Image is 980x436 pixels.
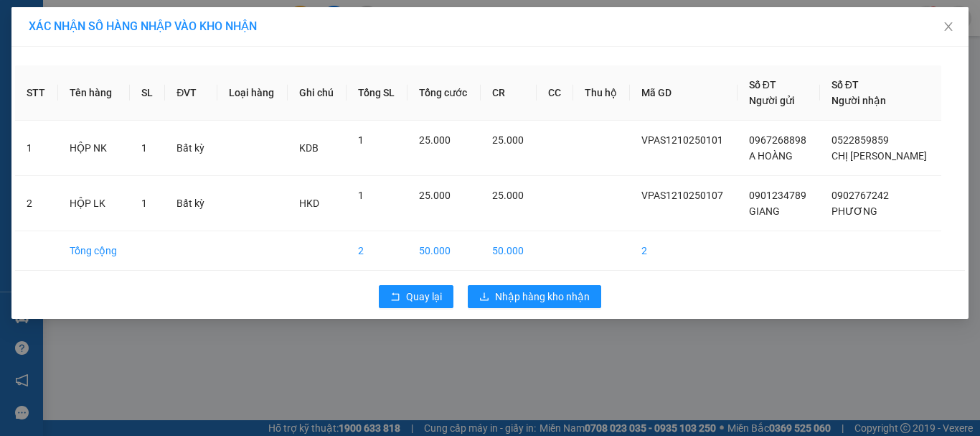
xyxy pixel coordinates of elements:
[29,19,257,33] span: XÁC NHẬN SỐ HÀNG NHẬP VÀO KHO NHẬN
[481,231,537,271] td: 50.000
[749,134,806,146] span: 0967268898
[468,285,601,308] button: downloadNhập hàng kho nhận
[58,121,131,176] td: HỘP NK
[15,121,58,176] td: 1
[406,289,442,305] span: Quay lại
[481,65,537,121] th: CR
[943,21,954,32] span: close
[630,65,738,121] th: Mã GD
[749,150,793,162] span: A HOÀNG
[749,190,806,201] span: 0901234789
[573,65,630,121] th: Thu hộ
[492,134,524,146] span: 25.000
[58,176,131,231] td: HỘP LK
[58,231,131,271] td: Tổng cộng
[141,198,147,209] span: 1
[217,65,288,121] th: Loại hàng
[130,65,165,121] th: SL
[288,65,347,121] th: Ghi chú
[299,198,319,209] span: HKD
[419,134,451,146] span: 25.000
[831,79,859,91] span: Số ĐT
[419,190,451,201] span: 25.000
[928,7,969,47] button: Close
[15,65,58,121] th: STT
[390,292,400,303] span: rollback
[165,65,217,121] th: ĐVT
[165,176,217,231] td: Bất kỳ
[299,142,319,154] span: KDB
[831,134,889,146] span: 0522859859
[479,292,489,303] span: download
[831,95,886,106] span: Người nhận
[749,95,795,106] span: Người gửi
[831,205,877,217] span: PHƯƠNG
[831,190,889,201] span: 0902767242
[831,150,927,162] span: CHỊ [PERSON_NAME]
[537,65,573,121] th: CC
[407,65,481,121] th: Tổng cước
[630,231,738,271] td: 2
[347,231,407,271] td: 2
[15,176,58,231] td: 2
[379,285,453,308] button: rollbackQuay lại
[641,190,723,201] span: VPAS1210250107
[492,190,524,201] span: 25.000
[749,79,776,91] span: Số ĐT
[358,134,364,146] span: 1
[358,190,364,201] span: 1
[141,142,147,154] span: 1
[749,205,780,217] span: GIANG
[58,65,131,121] th: Tên hàng
[407,231,481,271] td: 50.000
[165,121,217,176] td: Bất kỳ
[495,289,590,305] span: Nhập hàng kho nhận
[641,134,723,146] span: VPAS1210250101
[347,65,407,121] th: Tổng SL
